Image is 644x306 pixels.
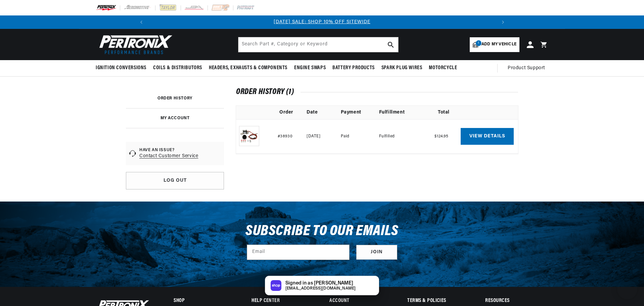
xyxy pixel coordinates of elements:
[341,119,379,154] td: Paid
[508,64,545,72] span: Product Support
[508,60,548,76] summary: Product Support
[470,37,519,52] a: 1Add my vehicle
[427,119,461,154] td: $124.95
[356,245,397,260] button: Subscribe
[274,19,370,25] a: [DATE] SALE: SHOP 10% OFF SITEWIDE
[245,225,399,238] h3: Subscribe to our emails
[238,37,398,52] input: Search Part #, Category or Keyword
[476,40,481,46] span: 1
[379,119,427,154] td: Fulfilled
[307,106,341,119] th: Date
[496,15,510,29] button: Translation missing: en.sections.announcements.next_announcement
[378,60,426,76] summary: Spark Plug Wires
[239,126,259,146] img: PerTronix 1261 Ignitor® Ford 6 cyl Electronic Ignition Conversion Kit
[148,18,496,26] div: 1 of 3
[341,106,379,119] th: Payment
[291,60,329,76] summary: Engine Swaps
[96,33,173,56] img: Pertronix
[329,60,378,76] summary: Battery Products
[332,64,375,72] span: Battery Products
[381,64,422,72] span: Spark Plug Wires
[135,15,148,29] button: Translation missing: en.sections.announcements.previous_announcement
[429,64,457,72] span: Motorcycle
[150,60,205,76] summary: Coils & Distributors
[461,128,514,145] a: View details
[126,172,224,189] a: Log out
[294,64,326,72] span: Engine Swaps
[205,60,291,76] summary: Headers, Exhausts & Components
[425,60,460,76] summary: Motorcycle
[236,89,518,95] h1: Order history (1)
[148,18,496,26] div: Announcement
[153,64,202,72] span: Coils & Distributors
[139,147,198,153] div: HAVE AN ISSUE?
[379,106,427,119] th: Fulfillment
[209,64,287,72] span: Headers, Exhausts & Components
[307,134,321,138] time: [DATE]
[160,116,190,120] a: MY ACCOUNT
[266,106,307,119] th: Order
[139,153,198,160] a: Contact Customer Service
[79,15,565,29] slideshow-component: Translation missing: en.sections.announcements.announcement_bar
[96,60,150,76] summary: Ignition Conversions
[96,64,146,72] span: Ignition Conversions
[247,245,349,260] input: Email
[266,119,307,154] td: #38930
[481,41,516,48] span: Add my vehicle
[427,106,461,119] th: Total
[383,37,398,52] button: search button
[157,96,192,100] a: ORDER HISTORY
